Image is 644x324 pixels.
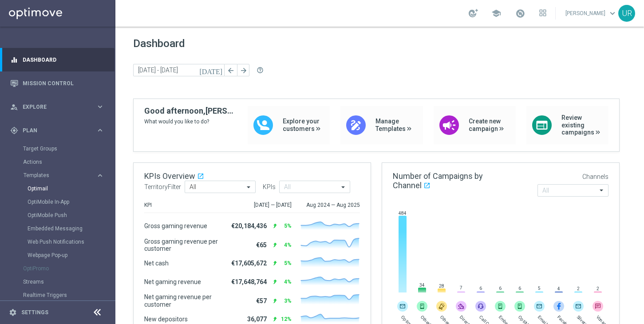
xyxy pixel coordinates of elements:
[28,195,115,209] div: OptiMobile In-App
[10,103,96,111] div: Explore
[24,173,96,178] div: Templates
[28,212,92,219] a: OptiMobile Push
[10,126,96,134] div: Plan
[23,288,115,302] div: Realtime Triggers
[23,158,92,166] a: Actions
[23,155,115,169] div: Actions
[28,209,115,222] div: OptiMobile Push
[28,249,115,262] div: Webpage Pop-up
[565,7,618,20] a: [PERSON_NAME]keyboard_arrow_down
[21,310,48,315] a: Settings
[23,71,104,95] a: Mission Control
[96,171,104,180] i: keyboard_arrow_right
[10,103,18,111] i: person_search
[10,56,18,64] i: equalizer
[28,238,92,245] a: Web Push Notifications
[23,104,96,110] span: Explore
[23,145,92,152] a: Target Groups
[23,262,115,275] div: OptiPromo
[23,48,104,71] a: Dashboard
[23,292,92,299] a: Realtime Triggers
[9,308,17,316] i: settings
[10,126,18,134] i: gps_fixed
[24,173,87,178] span: Templates
[96,126,104,134] i: keyboard_arrow_right
[10,127,105,134] button: gps_fixed Plan keyboard_arrow_right
[28,198,92,205] a: OptiMobile In-App
[491,8,501,18] span: school
[28,235,115,249] div: Web Push Notifications
[10,103,105,111] button: person_search Explore keyboard_arrow_right
[23,278,92,285] a: Streams
[28,252,92,259] a: Webpage Pop-up
[23,128,96,133] span: Plan
[23,169,115,262] div: Templates
[10,56,105,63] button: equalizer Dashboard
[28,222,115,235] div: Embedded Messaging
[23,142,115,155] div: Target Groups
[10,48,104,71] div: Dashboard
[23,275,115,288] div: Streams
[28,225,92,232] a: Embedded Messaging
[96,103,104,111] i: keyboard_arrow_right
[28,182,115,195] div: Optimail
[10,80,105,87] button: Mission Control
[608,8,617,18] span: keyboard_arrow_down
[23,172,105,179] button: Templates keyboard_arrow_right
[618,5,635,22] div: UR
[28,185,92,192] a: Optimail
[10,71,104,95] div: Mission Control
